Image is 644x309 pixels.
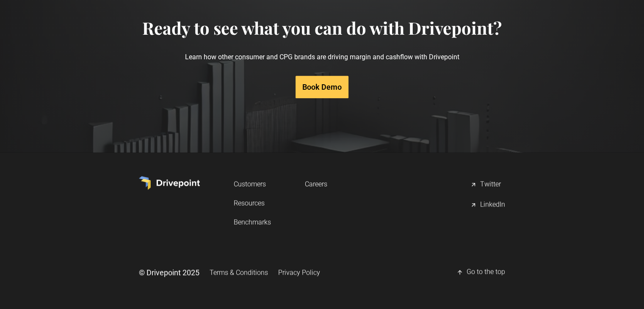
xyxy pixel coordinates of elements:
div: LinkedIn [480,200,505,210]
a: Go to the top [456,264,505,281]
a: LinkedIn [470,196,505,213]
a: Resources [234,195,271,211]
p: Learn how other consumer and CPG brands are driving margin and cashflow with Drivepoint [142,38,502,76]
h4: Ready to see what you can do with Drivepoint? [142,18,502,38]
div: Twitter [480,179,501,190]
a: Benchmarks [234,214,271,230]
div: © Drivepoint 2025 [139,267,199,278]
a: Terms & Conditions [210,265,268,280]
a: Careers [305,176,327,192]
a: Customers [234,176,271,192]
a: Twitter [470,176,505,193]
div: Go to the top [467,267,505,277]
a: Book Demo [296,76,348,98]
a: Privacy Policy [278,265,320,280]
